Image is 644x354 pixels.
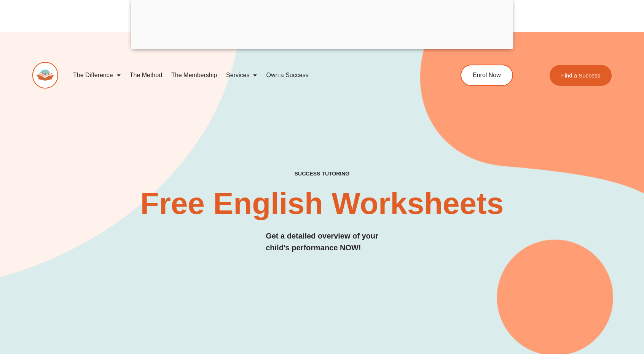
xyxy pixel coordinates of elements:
[125,66,167,84] a: The Method
[69,66,427,84] nav: Menu
[266,230,378,254] h3: Get a detailed overview of your child's performance NOW!
[561,73,601,78] span: Find a Success
[461,65,513,86] a: Enrol Now
[473,72,501,78] span: Enrol Now
[236,171,408,177] h4: SUCCESS TUTORING​
[131,188,513,219] h2: Free English Worksheets​
[550,65,612,86] a: Find a Success
[167,66,222,84] a: The Membership
[222,66,261,84] a: Services
[517,268,644,354] iframe: Chat Widget
[261,66,313,84] a: Own a Success
[69,66,125,84] a: The Difference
